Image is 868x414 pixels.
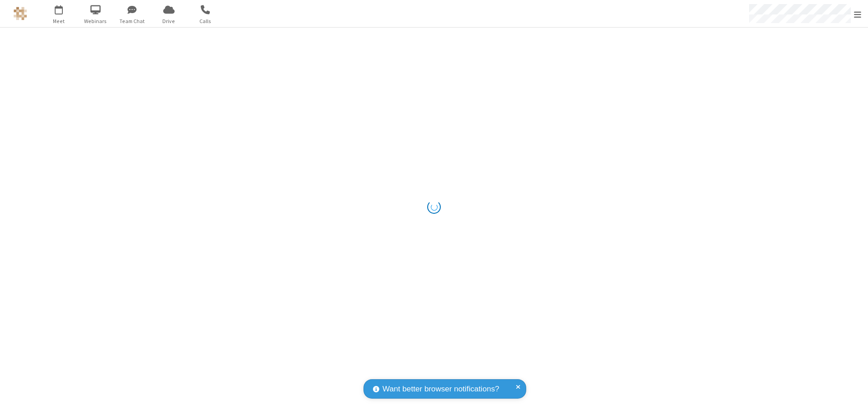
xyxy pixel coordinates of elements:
[42,17,76,25] span: Meet
[79,17,113,25] span: Webinars
[152,17,186,25] span: Drive
[115,17,149,25] span: Team Chat
[14,7,27,20] img: QA Selenium DO NOT DELETE OR CHANGE
[382,383,499,395] span: Want better browser notifications?
[189,17,222,25] span: Calls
